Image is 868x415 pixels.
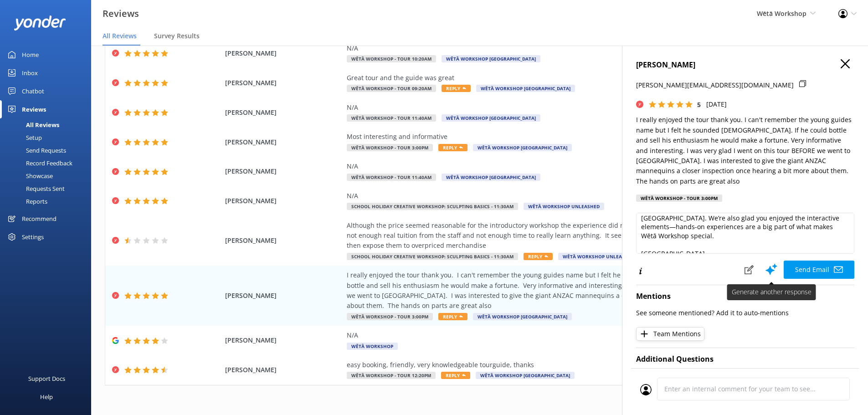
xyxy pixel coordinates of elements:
[438,144,467,151] span: Reply
[5,182,91,195] a: Requests Sent
[347,161,761,171] div: N/A
[347,343,398,350] span: Wētā Workshop
[697,100,701,109] span: 5
[636,327,704,341] button: Team Mentions
[5,131,91,144] a: Setup
[5,195,47,208] div: Reports
[347,270,761,311] div: I really enjoyed the tour thank you. I can't remember the young guides name but I felt he sounded...
[757,9,806,18] span: Wētā Workshop
[636,354,854,365] h4: Additional Questions
[5,195,91,208] a: Reports
[225,166,343,176] span: [PERSON_NAME]
[225,48,343,58] span: [PERSON_NAME]
[524,203,604,210] span: Wētā Workshop Unleashed
[5,157,91,169] a: Record Feedback
[558,253,639,260] span: Wētā Workshop Unleashed
[442,85,471,92] span: Reply
[347,203,518,210] span: School Holiday Creative Workshop: Sculpting Basics - 11:30am
[442,55,540,62] span: Wētā Workshop [GEOGRAPHIC_DATA]
[347,132,761,142] div: Most interesting and informative
[438,313,467,320] span: Reply
[347,330,761,340] div: N/A
[347,73,761,83] div: Great tour and the guide was great
[347,85,436,92] span: Wētā Workshop - Tour 09:20am
[5,144,66,157] div: Send Requests
[476,85,575,92] span: Wētā Workshop [GEOGRAPHIC_DATA]
[22,82,44,100] div: Chatbot
[225,78,343,88] span: [PERSON_NAME]
[22,228,44,246] div: Settings
[5,118,91,131] a: All Reviews
[347,174,436,181] span: Wētā Workshop - Tour 11:40am
[476,372,575,379] span: Wētā Workshop [GEOGRAPHIC_DATA]
[347,253,518,260] span: School Holiday Creative Workshop: Sculpting Basics - 11:30am
[28,369,65,388] div: Support Docs
[636,308,854,318] p: See someone mentioned? Add it to auto-mentions
[640,384,652,395] img: user_profile.svg
[784,261,854,279] button: Send Email
[225,196,343,206] span: [PERSON_NAME]
[225,365,343,375] span: [PERSON_NAME]
[225,108,343,118] span: [PERSON_NAME]
[22,46,39,64] div: Home
[347,102,761,113] div: N/A
[636,195,722,202] div: Wētā Workshop - Tour 3:00pm
[5,169,91,182] a: Showcase
[5,157,72,169] div: Record Feedback
[225,137,343,147] span: [PERSON_NAME]
[14,15,66,31] img: yonder-white-logo.png
[5,131,42,144] div: Setup
[636,213,854,254] textarea: Kia ora [PERSON_NAME], Thank you so much for your wonderful feedback! We're delighted to hear you...
[706,99,727,109] p: [DATE]
[347,43,761,53] div: N/A
[473,144,572,151] span: Wētā Workshop [GEOGRAPHIC_DATA]
[347,114,436,122] span: Wētā Workshop - Tour 11:40am
[5,182,65,195] div: Requests Sent
[347,55,436,62] span: Wētā Workshop - Tour 10:20am
[225,335,343,345] span: [PERSON_NAME]
[103,6,139,21] h3: Reviews
[5,118,59,131] div: All Reviews
[5,144,91,157] a: Send Requests
[154,31,200,41] span: Survey Results
[225,291,343,301] span: [PERSON_NAME]
[841,59,850,69] button: Close
[347,313,433,320] span: Wētā Workshop - Tour 3:00pm
[441,372,470,379] span: Reply
[473,313,572,320] span: Wētā Workshop [GEOGRAPHIC_DATA]
[636,115,854,186] p: I really enjoyed the tour thank you. I can't remember the young guides name but I felt he sounded...
[225,236,343,246] span: [PERSON_NAME]
[347,144,433,151] span: Wētā Workshop - Tour 3:00pm
[347,191,761,201] div: N/A
[22,100,46,118] div: Reviews
[524,253,553,260] span: Reply
[636,80,794,90] p: [PERSON_NAME][EMAIL_ADDRESS][DOMAIN_NAME]
[347,220,761,251] div: Although the price seemed reasonable for the introductory workshop the experience did not live up...
[442,114,540,122] span: Wētā Workshop [GEOGRAPHIC_DATA]
[103,31,137,41] span: All Reviews
[40,388,53,406] div: Help
[636,59,854,71] h4: [PERSON_NAME]
[22,210,56,228] div: Recommend
[22,64,38,82] div: Inbox
[442,174,540,181] span: Wētā Workshop [GEOGRAPHIC_DATA]
[347,360,761,370] div: easy booking, friendly, very knowledgeable tourguide, thanks
[5,169,53,182] div: Showcase
[636,291,854,302] h4: Mentions
[347,372,436,379] span: Wētā Workshop - Tour 12:20pm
